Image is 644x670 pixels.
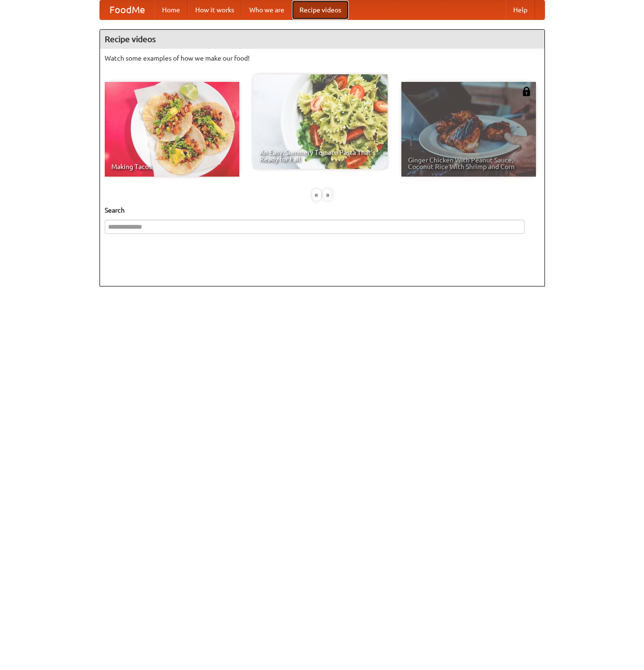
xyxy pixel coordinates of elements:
a: Help [506,0,535,19]
span: An Easy, Summery Tomato Pasta That's Ready for Fall [260,149,381,162]
img: 483408.png [522,87,531,96]
a: Home [154,0,188,19]
div: » [323,189,332,201]
div: « [312,189,321,201]
span: Making Tacos [111,163,233,170]
a: Who we are [242,0,292,19]
a: Making Tacos [105,82,239,177]
p: Watch some examples of how we make our food! [105,54,540,63]
a: How it works [188,0,242,19]
a: An Easy, Summery Tomato Pasta That's Ready for Fall [253,74,388,169]
h5: Search [105,205,540,215]
h4: Recipe videos [100,30,544,49]
a: FoodMe [100,0,154,19]
a: Recipe videos [292,0,349,19]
